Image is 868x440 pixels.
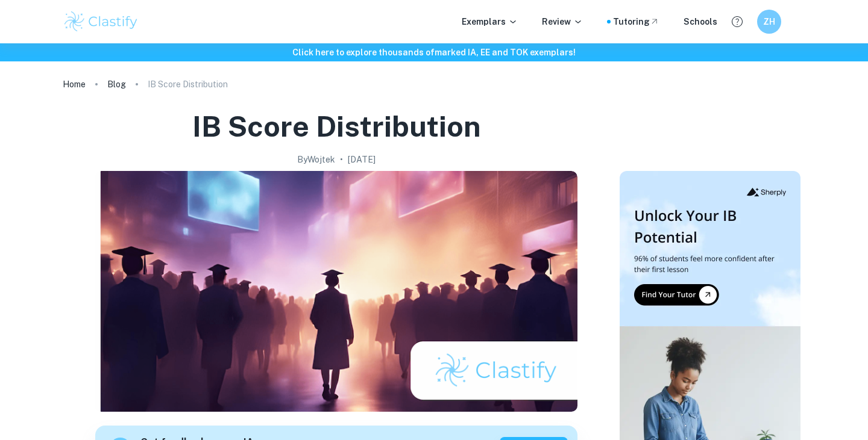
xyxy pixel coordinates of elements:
h2: [DATE] [348,153,376,166]
p: Exemplars [462,15,518,28]
p: Review [542,15,583,28]
button: ZH [757,10,781,34]
a: Schools [684,15,717,28]
button: Help and Feedback [727,11,747,32]
p: IB Score Distribution [148,78,228,91]
h2: By Wojtek [297,153,335,166]
img: Clastify logo [63,10,139,34]
img: IB Score Distribution cover image [95,171,577,412]
a: Home [63,76,86,93]
p: • [340,153,343,166]
h1: IB Score Distribution [192,107,481,146]
h6: Click here to explore thousands of marked IA, EE and TOK exemplars ! [2,46,866,59]
h6: ZH [763,15,776,28]
a: Blog [107,76,126,93]
a: Tutoring [613,15,659,28]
